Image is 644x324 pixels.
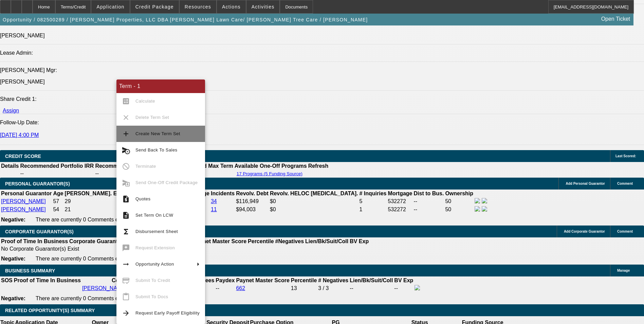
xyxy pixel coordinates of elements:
[235,171,305,177] button: 17 Programs (5 Funding Source)
[135,262,174,267] span: Opportunity Action
[135,196,150,201] span: Quotes
[116,79,205,93] div: Term - 1
[130,0,179,13] button: Credit Package
[615,154,636,158] span: Last Scored:
[359,191,386,196] b: # Inquiries
[445,206,474,213] td: 50
[20,163,94,169] th: Recommended Portfolio IRR
[3,108,19,113] a: Assign
[1,163,19,169] th: Details
[135,147,177,152] span: Send Back To Sales
[95,163,167,169] th: Recommended One Off IRR
[65,198,124,205] td: 29
[236,206,269,213] td: $94,003
[236,198,269,205] td: $116,949
[53,191,63,196] b: Age
[36,295,180,301] span: There are currently 0 Comments entered on this opportunity
[65,206,124,213] td: 21
[1,277,13,284] th: SOS
[566,182,605,185] span: Add Personal Guarantor
[5,229,74,234] span: CORPORATE GUARANTOR(S)
[291,285,317,291] div: 13
[305,238,348,244] b: Lien/Bk/Suit/Coll
[1,206,46,212] a: [PERSON_NAME]
[349,285,393,292] td: --
[189,191,209,196] b: Vantage
[236,285,245,291] a: 662
[359,206,387,213] td: 1
[236,277,289,283] b: Paynet Master Score
[291,277,317,283] b: Percentile
[388,191,412,196] b: Mortgage
[308,163,329,169] th: Refresh
[135,131,180,136] span: Create New Term Set
[5,308,95,313] span: RELATED OPPORTUNITY(S) SUMMARY
[617,269,630,272] span: Manage
[482,198,487,203] img: linkedin-icon.png
[122,228,130,236] mat-icon: functions
[394,277,413,283] b: BV Exp
[413,198,444,205] td: --
[91,0,129,13] button: Application
[96,4,124,10] span: Application
[350,277,393,283] b: Lien/Bk/Suit/Coll
[222,4,241,10] span: Actions
[475,206,480,212] img: facebook-icon.png
[5,268,55,273] span: BUSINESS SUMMARY
[135,4,174,10] span: Credit Package
[445,191,473,196] b: Ownership
[350,238,369,244] b: BV Exp
[122,195,130,203] mat-icon: request_quote
[413,206,444,213] td: --
[95,170,167,177] td: --
[5,181,70,186] span: PERSONAL GUARANTOR(S)
[1,217,25,222] b: Negative:
[215,285,235,292] td: --
[122,211,130,219] mat-icon: description
[1,238,68,245] th: Proof of Time In Business
[1,295,25,301] b: Negative:
[65,191,124,196] b: [PERSON_NAME]. EST
[5,154,41,159] span: CREDIT SCORE
[122,260,130,268] mat-icon: arrow_right_alt
[82,285,166,291] a: [PERSON_NAME] Properties, LLC
[211,191,235,196] b: Incidents
[122,130,130,138] mat-icon: add
[617,182,633,185] span: Comment
[415,285,420,290] img: facebook-icon.png
[234,163,307,169] th: Available One-Off Programs
[135,310,200,316] span: Request Early Payoff Eligibility
[270,191,358,196] b: Revolv. HELOC [MEDICAL_DATA].
[414,191,444,196] b: Dist to Bus.
[318,277,348,283] b: # Negatives
[180,0,216,13] button: Resources
[135,213,173,218] span: Set Term On LCW
[394,285,413,292] td: --
[388,206,413,213] td: 532272
[216,277,235,283] b: Paydex
[14,277,81,284] th: Proof of Time In Business
[318,285,348,291] div: 3 / 3
[275,238,304,244] b: #Negatives
[185,4,211,10] span: Resources
[36,256,180,262] span: There are currently 0 Comments entered on this opportunity
[53,206,63,213] td: 54
[1,198,46,204] a: [PERSON_NAME]
[69,238,123,244] b: Corporate Guarantor
[1,256,25,262] b: Negative:
[1,246,372,252] td: No Corporate Guarantor(s) Exist
[20,170,94,177] td: --
[193,238,246,244] b: Paynet Master Score
[211,198,217,204] a: 34
[617,230,633,233] span: Comment
[252,4,275,10] span: Activities
[270,198,358,205] td: $0
[445,198,474,205] td: 50
[599,13,633,25] a: Open Ticket
[122,146,130,154] mat-icon: cancel_schedule_send
[1,191,52,196] b: Personal Guarantor
[3,17,368,22] span: Opportunity / 082500289 / [PERSON_NAME] Properties, LLC DBA [PERSON_NAME] Lawn Care/ [PERSON_NAME...
[475,198,480,203] img: facebook-icon.png
[122,309,130,317] mat-icon: arrow_forward
[246,0,280,13] button: Activities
